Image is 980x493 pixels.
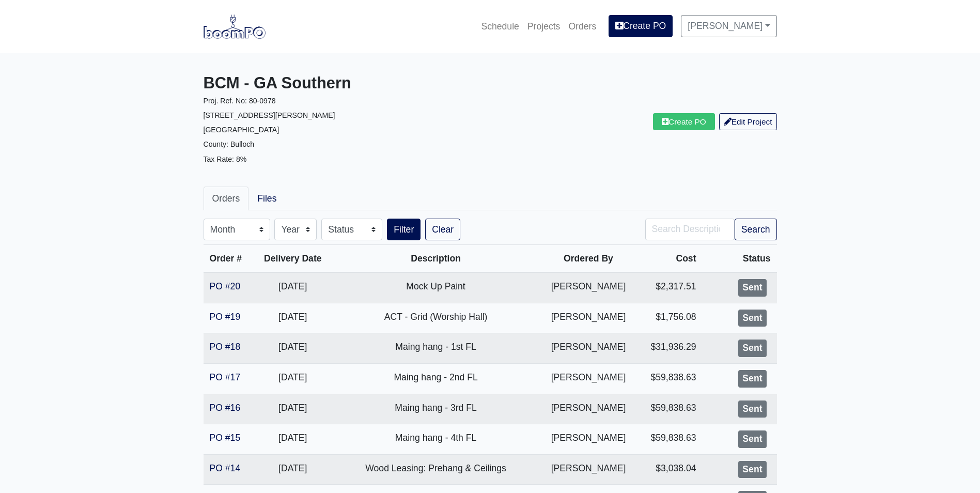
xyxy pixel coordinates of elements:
th: Delivery Date [254,245,332,273]
td: Maing hang - 3rd FL [332,394,539,424]
td: $31,936.29 [637,333,703,364]
a: PO #17 [210,372,241,382]
th: Order # [204,245,254,273]
small: Tax Rate: 8% [204,155,247,163]
td: [PERSON_NAME] [539,454,637,485]
div: Sent [738,430,766,448]
td: $59,838.63 [637,363,703,394]
a: PO #18 [210,342,241,352]
td: [PERSON_NAME] [539,394,637,424]
td: Wood Leasing: Prehang & Ceilings [332,454,539,485]
td: Mock Up Paint [332,272,539,303]
input: Search [645,219,735,240]
th: Ordered By [539,245,637,273]
td: [PERSON_NAME] [539,303,637,333]
td: [DATE] [254,454,332,485]
td: $2,317.51 [637,272,703,303]
td: Maing hang - 2nd FL [332,363,539,394]
td: [PERSON_NAME] [539,333,637,364]
a: PO #15 [210,433,241,443]
td: Maing hang - 1st FL [332,333,539,364]
td: [DATE] [254,394,332,424]
small: County: Bulloch [204,140,255,148]
td: [PERSON_NAME] [539,424,637,455]
a: Orders [564,15,600,38]
td: [DATE] [254,303,332,333]
td: Maing hang - 4th FL [332,424,539,455]
div: Sent [738,279,766,297]
td: [PERSON_NAME] [539,272,637,303]
a: PO #14 [210,463,241,473]
td: $59,838.63 [637,424,703,455]
td: $59,838.63 [637,394,703,424]
h3: BCM - GA Southern [204,74,483,93]
img: boomPO [204,14,266,38]
td: [DATE] [254,272,332,303]
a: Files [248,187,285,210]
a: PO #20 [210,281,241,291]
td: $3,038.04 [637,454,703,485]
small: [GEOGRAPHIC_DATA] [204,126,279,134]
td: ACT - Grid (Worship Hall) [332,303,539,333]
a: PO #16 [210,403,241,413]
a: Schedule [477,15,523,38]
td: $1,756.08 [637,303,703,333]
small: Proj. Ref. No: 80-0978 [204,97,276,105]
button: Search [735,219,777,240]
div: Sent [738,461,766,479]
div: Sent [738,340,766,357]
a: Clear [425,219,460,240]
a: PO #19 [210,312,241,322]
th: Description [332,245,539,273]
a: Create PO [609,15,673,37]
a: Projects [523,15,565,38]
div: Sent [738,400,766,418]
td: [DATE] [254,333,332,364]
a: Orders [204,187,249,210]
td: [PERSON_NAME] [539,363,637,394]
button: Filter [387,219,421,240]
th: Cost [637,245,703,273]
td: [DATE] [254,424,332,455]
small: [STREET_ADDRESS][PERSON_NAME] [204,111,335,119]
th: Status [703,245,777,273]
td: [DATE] [254,363,332,394]
a: Edit Project [719,113,777,130]
a: [PERSON_NAME] [681,15,776,37]
div: Sent [738,310,766,327]
a: Create PO [653,113,715,130]
div: Sent [738,370,766,388]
